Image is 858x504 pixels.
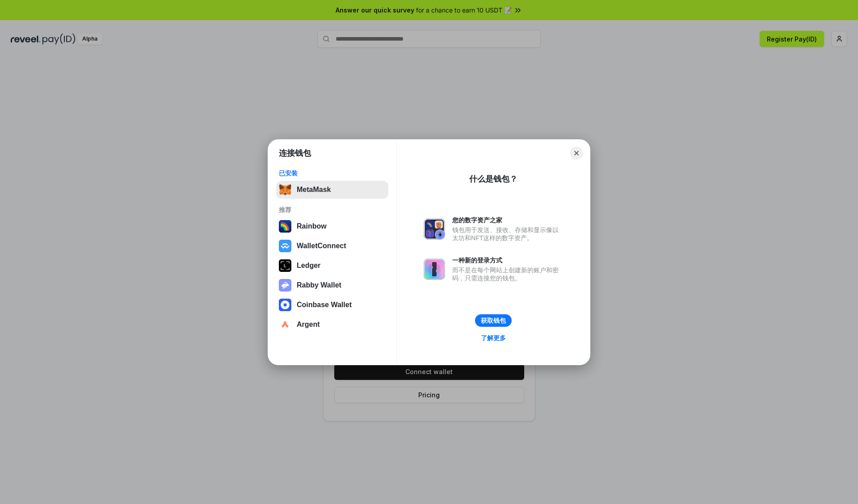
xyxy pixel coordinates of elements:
[279,299,291,311] img: svg+xml,%3Csvg%20width%3D%2228%22%20height%3D%2228%22%20viewBox%3D%220%200%2028%2028%22%20fill%3D...
[424,218,445,240] img: svg+xml,%3Csvg%20xmlns%3D%22http%3A%2F%2Fwww.w3.org%2F2000%2Fsvg%22%20fill%3D%22none%22%20viewBox...
[276,316,388,333] button: Argent
[452,216,563,224] div: 您的数字资产之家
[452,266,563,282] div: 而不是在每个网站上创建新的账户和密码，只需连接您的钱包。
[276,237,388,255] button: WalletConnect
[279,259,291,272] img: svg+xml,%3Csvg%20xmlns%3D%22http%3A%2F%2Fwww.w3.org%2F2000%2Fsvg%22%20width%3D%2228%22%20height%3...
[276,296,388,314] button: Coinbase Wallet
[279,148,311,158] h1: 连接钱包
[452,226,563,242] div: 钱包用于发送、接收、存储和显示像以太坊和NFT这样的数字资产。
[297,301,352,309] div: Coinbase Wallet
[481,334,506,342] div: 了解更多
[469,174,517,184] div: 什么是钱包？
[279,318,291,331] img: svg+xml,%3Csvg%20width%3D%2228%22%20height%3D%2228%22%20viewBox%3D%220%200%2028%2028%22%20fill%3D...
[276,181,388,199] button: MetaMask
[279,206,386,214] div: 推荐
[276,276,388,294] button: Rabby Wallet
[279,220,291,233] img: svg+xml,%3Csvg%20width%3D%22120%22%20height%3D%22120%22%20viewBox%3D%220%200%20120%20120%22%20fil...
[570,147,583,159] button: Close
[297,281,341,289] div: Rabby Wallet
[279,183,291,196] img: svg+xml,%3Csvg%20fill%3D%22none%22%20height%3D%2233%22%20viewBox%3D%220%200%2035%2033%22%20width%...
[481,317,506,325] div: 获取钱包
[276,257,388,275] button: Ledger
[297,321,320,329] div: Argent
[297,242,346,250] div: WalletConnect
[452,256,563,264] div: 一种新的登录方式
[297,262,320,270] div: Ledger
[297,186,331,194] div: MetaMask
[297,222,327,230] div: Rainbow
[475,314,512,327] button: 获取钱包
[279,279,291,292] img: svg+xml,%3Csvg%20xmlns%3D%22http%3A%2F%2Fwww.w3.org%2F2000%2Fsvg%22%20fill%3D%22none%22%20viewBox...
[276,217,388,235] button: Rainbow
[424,258,445,280] img: svg+xml,%3Csvg%20xmlns%3D%22http%3A%2F%2Fwww.w3.org%2F2000%2Fsvg%22%20fill%3D%22none%22%20viewBox...
[475,332,511,344] a: 了解更多
[279,240,291,252] img: svg+xml,%3Csvg%20width%3D%2228%22%20height%3D%2228%22%20viewBox%3D%220%200%2028%2028%22%20fill%3D...
[279,169,386,177] div: 已安装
